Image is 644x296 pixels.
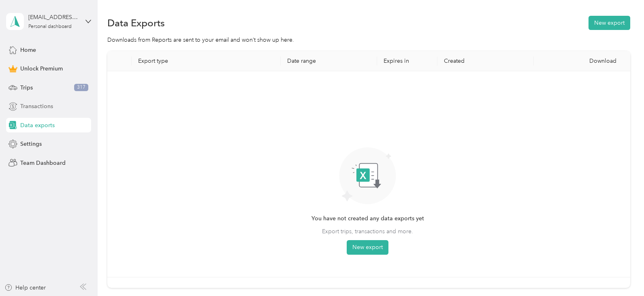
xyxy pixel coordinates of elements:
[107,19,165,27] h1: Data Exports
[28,24,72,29] div: Personal dashboard
[281,51,377,71] th: Date range
[20,64,63,73] span: Unlock Premium
[132,51,281,71] th: Export type
[322,227,413,236] span: Export trips, transactions and more.
[20,83,33,92] span: Trips
[74,84,88,91] span: 317
[20,46,36,54] span: Home
[4,283,46,292] button: Help center
[107,36,630,44] div: Downloads from Reports are sent to your email and won’t show up here.
[20,159,66,167] span: Team Dashboard
[377,51,437,71] th: Expires in
[599,251,644,296] iframe: Everlance-gr Chat Button Frame
[347,240,388,255] button: New export
[20,121,55,130] span: Data exports
[540,57,624,64] div: Download
[437,51,534,71] th: Created
[311,214,424,223] span: You have not created any data exports yet
[28,13,79,21] div: [EMAIL_ADDRESS][DOMAIN_NAME]
[20,140,42,148] span: Settings
[20,102,53,111] span: Transactions
[589,16,630,30] button: New export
